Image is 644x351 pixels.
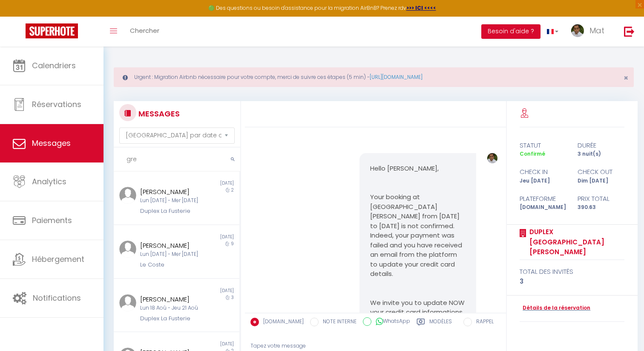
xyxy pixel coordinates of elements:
span: Analytics [32,176,66,187]
div: check out [572,167,630,177]
div: durée [572,140,630,151]
span: Confirmé [520,150,545,157]
p: Hello [PERSON_NAME], [370,164,465,174]
span: 3 [231,294,234,301]
span: Hébergement [32,254,84,264]
button: Besoin d'aide ? [481,24,540,39]
div: statut [514,140,572,151]
label: NOTE INTERNE [319,318,356,327]
div: 390.63 [572,203,630,212]
img: ... [119,294,136,311]
div: Duplex La Fusterie [140,314,202,323]
label: WhatsApp [371,317,410,327]
span: 2 [231,187,234,193]
span: Chercher [130,26,159,35]
div: Urgent : Migration Airbnb nécessaire pour votre compte, merci de suivre ces étapes (5 min) - [114,67,634,87]
div: Lun [DATE] - Mer [DATE] [140,250,202,258]
img: Super Booking [26,23,78,38]
div: [DATE] [176,234,239,241]
div: Lun 18 Aoû - Jeu 21 Aoû [140,304,202,312]
img: ... [487,153,497,163]
div: total des invités [520,267,624,277]
div: [DATE] [176,341,239,348]
label: Modèles [429,318,452,328]
span: Paiements [32,215,72,226]
div: [PERSON_NAME] [140,294,202,305]
div: Dim [DATE] [572,177,630,185]
div: 3 [520,276,624,287]
span: 9 [231,241,234,247]
a: [URL][DOMAIN_NAME] [370,73,423,81]
label: RAPPEL [472,318,494,327]
div: 3 nuit(s) [572,150,630,158]
a: >>> ICI <<<< [406,4,436,12]
div: [DATE] [176,180,239,187]
a: Duplex [GEOGRAPHIC_DATA][PERSON_NAME] [526,227,624,257]
img: ... [119,241,136,258]
p: Your booking at [GEOGRAPHIC_DATA][PERSON_NAME] from [DATE] to [DATE] is not confirmed. Indeed, yo... [370,192,465,279]
div: [PERSON_NAME] [140,187,202,197]
img: ... [119,187,136,204]
a: ... Mat [565,17,615,46]
img: ... [571,24,584,37]
div: Prix total [572,194,630,204]
h3: MESSAGES [136,104,180,123]
div: [DOMAIN_NAME] [514,203,572,212]
span: Mat [589,25,604,36]
button: Close [624,74,628,82]
div: check in [514,167,572,177]
span: Notifications [33,293,81,303]
span: × [624,73,628,83]
div: Jeu [DATE] [514,177,572,185]
div: [DATE] [176,287,239,294]
a: Détails de la réservation [520,304,590,312]
span: Calendriers [32,60,76,71]
span: Messages [32,138,71,148]
span: Réservations [32,99,81,110]
img: logout [624,26,635,37]
input: Rechercher un mot clé [114,148,240,171]
div: [PERSON_NAME] [140,241,202,251]
div: Duplex La Fusterie [140,207,202,215]
a: Chercher [124,17,166,46]
div: Le Coste [140,261,202,269]
div: Plateforme [514,194,572,204]
div: Lun [DATE] - Mer [DATE] [140,197,202,205]
label: [DOMAIN_NAME] [259,318,304,327]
